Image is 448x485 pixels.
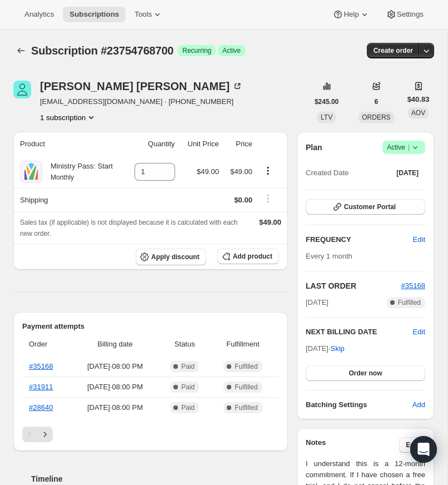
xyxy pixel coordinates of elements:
button: [DATE] [390,165,425,181]
h2: Payment attempts [22,321,279,332]
span: Paid [181,362,195,371]
span: | [408,143,410,152]
h2: FREQUENCY [306,234,413,245]
span: Fulfilled [235,362,257,371]
button: Shipping actions [259,192,277,205]
span: Created Date [306,167,349,179]
span: [DATE] · 08:00 PM [74,402,156,413]
button: Edit [406,231,432,249]
span: Fulfillment [213,339,272,350]
span: [DATE] [396,169,419,177]
a: #28640 [29,403,53,412]
button: Order now [306,365,425,381]
button: Apply discount [136,249,206,265]
span: AOV [411,109,425,117]
h3: Notes [306,437,399,453]
button: Add [406,396,432,414]
span: Fulfilled [235,383,257,392]
span: $0.00 [234,196,252,204]
h2: Plan [306,142,322,153]
div: Open Intercom Messenger [410,436,437,463]
span: Paid [181,383,195,392]
button: Next [37,427,53,442]
span: Help [344,10,359,19]
a: #31911 [29,383,53,391]
a: #35168 [29,362,53,370]
small: Monthly [51,174,74,181]
a: #35168 [401,281,425,290]
button: Analytics [18,7,61,22]
span: Paid [181,403,195,412]
span: Settings [397,10,424,19]
div: [PERSON_NAME] [PERSON_NAME] [40,81,243,92]
span: $49.00 [197,167,219,176]
span: Sales tax (if applicable) is not displayed because it is calculated with each new order. [20,219,238,237]
span: Add product [233,252,272,261]
span: Active [222,46,241,55]
span: $49.00 [259,218,281,226]
h2: NEXT BILLING DATE [306,326,413,338]
button: Create order [367,43,420,58]
button: Customer Portal [306,199,425,215]
span: $40.83 [407,94,430,105]
button: Edit [413,326,425,338]
span: Create order [374,46,413,55]
button: #35168 [401,280,425,291]
span: [DATE] · 08:00 PM [74,382,156,393]
span: Fulfilled [398,298,421,307]
th: Order [22,332,71,357]
span: $245.00 [315,97,339,106]
button: Skip [324,340,351,358]
th: Product [13,132,123,156]
span: Subscription #23754768700 [31,44,173,57]
h2: LAST ORDER [306,280,401,291]
span: Add [412,399,425,410]
button: Product actions [259,165,277,177]
th: Unit Price [178,132,222,156]
button: Product actions [40,112,97,123]
button: Add product [217,249,279,264]
span: Every 1 month [306,252,352,260]
nav: Pagination [22,427,279,442]
button: Subscriptions [13,43,29,58]
span: Skip [331,343,345,354]
button: Edit [399,437,425,453]
button: $245.00 [308,94,345,110]
th: Price [222,132,256,156]
span: Active [387,142,421,153]
span: Subscriptions [69,10,119,19]
span: ORDERS [362,113,390,121]
button: Settings [379,7,430,22]
span: Edit [413,234,425,245]
span: Recurring [182,46,211,55]
span: Fulfilled [235,403,257,412]
span: [EMAIL_ADDRESS][DOMAIN_NAME] · [PHONE_NUMBER] [40,96,243,107]
h2: Timeline [31,473,288,484]
span: LTV [321,113,332,121]
span: 6 [375,97,379,106]
span: [DATE] · 08:00 PM [74,361,156,372]
span: Order now [349,369,382,378]
button: Help [326,7,376,22]
span: Status [163,339,207,350]
span: Customer Portal [344,202,396,211]
span: Calvin McBridge [13,81,31,98]
span: Edit [406,441,419,449]
span: Analytics [24,10,54,19]
span: [DATE] · [306,344,345,353]
img: product img [20,161,42,183]
span: Billing date [74,339,156,350]
button: Subscriptions [63,7,126,22]
div: Ministry Pass: Start [42,161,113,183]
th: Shipping [13,187,123,212]
span: Tools [135,10,152,19]
th: Quantity [123,132,178,156]
h6: Batching Settings [306,399,412,410]
button: Tools [128,7,170,22]
span: Apply discount [151,253,200,261]
span: [DATE] [306,297,328,308]
span: $49.00 [230,167,252,176]
button: 6 [368,94,385,110]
